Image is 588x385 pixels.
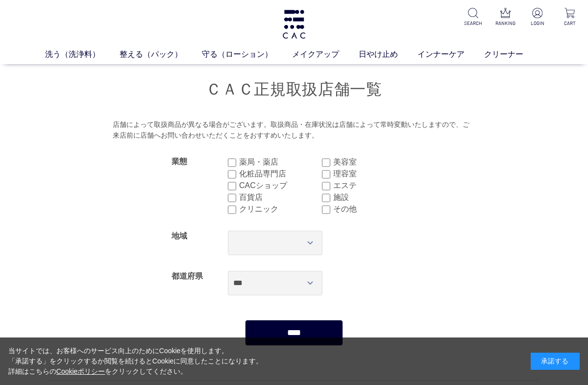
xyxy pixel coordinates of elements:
a: SEARCH [463,8,483,27]
label: 薬局・薬店 [239,156,322,168]
p: CART [560,20,580,27]
label: 化粧品専門店 [239,168,322,180]
a: クリーナー [484,48,543,60]
a: インナーケア [417,48,484,60]
a: 守る（ローション） [202,48,292,60]
a: 整える（パック） [120,48,202,60]
div: 当サイトでは、お客様へのサービス向上のためにCookieを使用します。 「承諾する」をクリックするか閲覧を続けるとCookieに同意したことになります。 詳細はこちらの をクリックしてください。 [8,346,263,377]
label: 業態 [171,157,187,166]
a: 洗う（洗浄料） [45,48,120,60]
label: エステ [333,180,416,192]
label: CACショップ [239,180,322,192]
label: 理容室 [333,168,416,180]
a: CART [560,8,580,27]
p: RANKING [495,20,515,27]
label: 施設 [333,192,416,203]
p: SEARCH [463,20,483,27]
a: 日やけ止め [359,48,417,60]
img: logo [281,10,307,39]
label: 都道府県 [171,272,203,280]
a: LOGIN [527,8,548,27]
a: Cookieポリシー [56,367,105,375]
a: RANKING [495,8,515,27]
label: 美容室 [333,156,416,168]
label: 百貨店 [239,192,322,203]
div: 店舗によって取扱商品が異なる場合がございます。取扱商品・在庫状況は店舗によって常時変動いたしますので、ご来店前に店舗へお問い合わせいただくことをおすすめいたします。 [113,120,476,141]
label: クリニック [239,203,322,215]
label: 地域 [171,232,187,240]
p: LOGIN [527,20,548,27]
label: その他 [333,203,416,215]
a: メイクアップ [292,48,359,60]
div: 承諾する [531,353,580,370]
h1: ＣＡＣ正規取扱店舗一覧 [49,79,539,100]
